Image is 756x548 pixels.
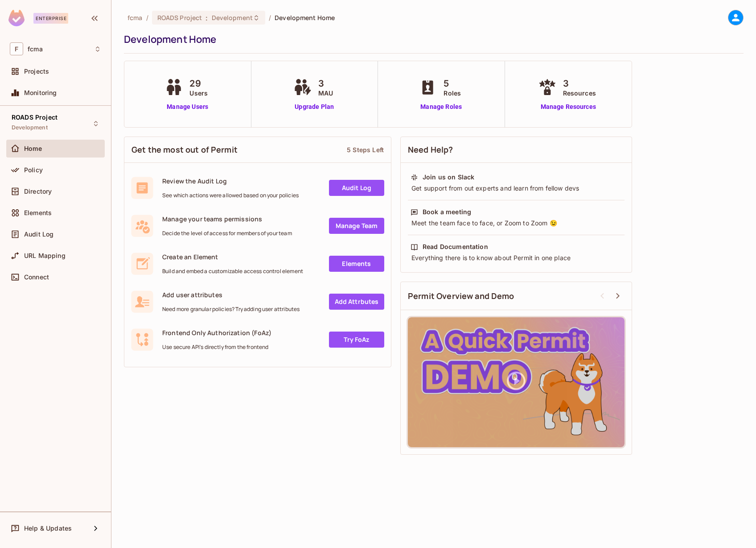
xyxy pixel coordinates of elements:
li: / [146,13,148,22]
span: Workspace: fcma [28,46,43,53]
div: Everything there is to know about Permit in one place [411,253,622,262]
span: Directory [24,188,52,195]
li: / [269,13,271,22]
span: Development Home [275,13,335,22]
span: Development [12,124,48,131]
div: Join us on Slack [423,173,474,182]
a: Add Attrbutes [329,294,384,310]
span: 29 [189,77,208,90]
span: Decide the level of access for members of your team [162,230,292,237]
div: Development Home [124,33,739,46]
span: See which actions were allowed based on your policies [162,192,299,199]
span: Permit Overview and Demo [408,291,514,302]
span: Users [189,88,208,98]
a: Manage Users [163,102,212,112]
span: Home [24,145,42,152]
span: : [205,14,208,21]
span: Build and embed a customizable access control element [162,268,303,275]
span: Add user attributes [162,291,300,299]
span: Roles [444,88,461,98]
span: Create an Element [162,253,303,261]
a: Elements [329,256,384,272]
span: Audit Log [24,231,53,238]
span: Resources [563,88,596,98]
div: Enterprise [33,13,68,24]
img: SReyMgAAAABJRU5ErkJggg== [8,10,25,26]
a: Manage Team [329,218,384,234]
span: ROADS Project [12,114,58,121]
div: 5 Steps Left [347,145,384,154]
div: Book a meeting [423,208,471,216]
span: F [10,42,23,55]
span: Policy [24,166,43,174]
a: Manage Resources [536,102,600,112]
span: 3 [563,77,596,90]
div: Read Documentation [423,242,488,251]
span: Development [212,13,253,22]
a: Audit Log [329,180,384,196]
span: Use secure API's directly from the frontend [162,344,271,351]
span: MAU [318,88,333,98]
span: 5 [444,77,461,90]
span: Connect [24,274,49,281]
a: Upgrade Plan [292,102,337,112]
span: Elements [24,209,52,216]
span: Frontend Only Authorization (FoAz) [162,328,271,337]
span: Get the most out of Permit [131,144,238,155]
span: Need Help? [408,144,453,155]
span: URL Mapping [24,252,66,259]
span: Review the Audit Log [162,177,299,185]
div: Meet the team face to face, or Zoom to Zoom 😉 [411,219,622,228]
span: Manage your teams permissions [162,215,292,223]
span: 3 [318,77,333,90]
span: Monitoring [24,89,57,96]
div: Get support from out experts and learn from fellow devs [411,184,622,193]
span: Help & Updates [24,525,72,532]
span: the active workspace [127,13,143,22]
a: Try FoAz [329,332,384,348]
a: Manage Roles [417,102,465,112]
span: Projects [24,68,49,75]
span: ROADS Project [157,13,202,22]
span: Need more granular policies? Try adding user attributes [162,306,300,313]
